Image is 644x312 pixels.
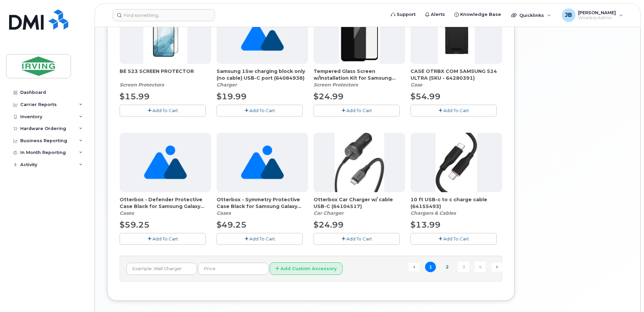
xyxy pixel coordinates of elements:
[314,196,405,210] span: Otterbox Car Charger w/ cable USB-C (64104517)
[346,236,372,241] span: Add To Cart
[120,196,211,216] div: Otterbox - Defender Protective Case Black for Samsung Galaxy S22 (64117508)
[420,8,450,21] a: Alerts
[397,11,416,18] span: Support
[578,15,616,21] span: Wireless Admin
[198,263,269,275] input: Price
[120,68,211,81] span: BE S23 SCREEN PROTECTOR
[411,82,422,88] em: Case
[249,108,275,113] span: Add To Cart
[152,236,178,241] span: Add To Cart
[408,263,419,271] span: ← Previous
[217,196,308,216] div: Otterbox - Symmetry Protective Case Black for Samsung Galaxy S22 (64117507)
[241,4,284,64] img: no_image_found-2caef05468ed5679b831cfe6fc140e25e0c280774317ffc20a367ab7fd17291e.png
[143,4,188,64] img: s23_Screen_protector.png
[431,11,445,18] span: Alerts
[270,262,343,275] button: Add Custom Accessory
[411,220,441,230] span: $13.99
[443,108,469,113] span: Add To Cart
[411,105,497,116] button: Add To Cart
[411,196,502,210] span: 10 ft USB-c to c charge cable (64155493)
[249,236,275,241] span: Add To Cart
[442,262,452,272] a: 2
[217,233,303,245] button: Add To Cart
[113,9,215,21] input: Find something...
[217,196,308,210] span: Otterbox - Symmetry Protective Case Black for Samsung Galaxy S22 (64117507)
[339,4,380,64] img: image__14_.png
[120,210,134,216] em: Cases
[411,196,502,216] div: 10 ft USB-c to c charge cable (64155493)
[144,133,187,192] img: no_image_found-2caef05468ed5679b831cfe6fc140e25e0c280774317ffc20a367ab7fd17291e.png
[314,210,344,216] em: Car Charger
[314,68,405,88] div: Tempered Glass Screen w/Installation Kit for Samsung Galaxy S23 FE
[411,68,502,81] span: CASE OTRBX COM SAMSUNG S24 ULTRA (SKU - 64280391)
[217,105,303,116] button: Add To Cart
[450,8,506,21] a: Knowledge Base
[120,92,150,101] span: $15.99
[120,233,206,245] button: Add To Cart
[425,262,436,272] span: 1
[217,68,308,88] div: Samsung 15w charging block only (no cable) USB-C port (64084938)
[460,11,501,18] span: Knowledge Base
[314,92,344,101] span: $24.99
[411,233,497,245] button: Add To Cart
[411,210,456,216] em: Chargers & Cables
[120,196,211,210] span: Otterbox - Defender Protective Case Black for Samsung Galaxy S22 (64117508)
[436,133,477,192] img: ACCUS210715h8yE8.jpg
[120,82,164,88] em: Screen Protectors
[120,68,211,88] div: BE S23 SCREEN PROTECTOR
[241,133,284,192] img: no_image_found-2caef05468ed5679b831cfe6fc140e25e0c280774317ffc20a367ab7fd17291e.png
[120,220,150,230] span: $59.25
[346,108,372,113] span: Add To Cart
[314,105,400,116] button: Add To Cart
[217,82,237,88] em: Charger
[152,108,178,113] span: Add To Cart
[491,263,502,271] a: Next →
[314,220,344,230] span: $24.99
[519,12,544,18] span: Quicklinks
[217,68,308,81] span: Samsung 15w charging block only (no cable) USB-C port (64084938)
[314,196,405,216] div: Otterbox Car Charger w/ cable USB-C (64104517)
[411,68,502,88] div: CASE OTRBX COM SAMSUNG S24 ULTRA (SKU - 64280391)
[314,82,358,88] em: Screen Protectors
[120,105,206,116] button: Add To Cart
[475,262,486,272] a: 4
[314,68,405,81] span: Tempered Glass Screen w/Installation Kit for Samsung Galaxy S23 FE
[565,11,572,19] span: JB
[314,233,400,245] button: Add To Cart
[217,210,231,216] em: Cases
[438,4,475,64] img: S24_Ultra_Commuter.png
[126,263,197,275] input: Example: Wall Charger
[217,220,247,230] span: $49.25
[557,8,628,22] div: Jim Briggs
[443,236,469,241] span: Add To Cart
[217,92,247,101] span: $19.99
[335,133,384,192] img: download.jpg
[506,8,556,22] div: Quicklinks
[578,10,616,15] span: [PERSON_NAME]
[411,92,441,101] span: $54.99
[386,8,420,21] a: Support
[458,262,469,272] a: 3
